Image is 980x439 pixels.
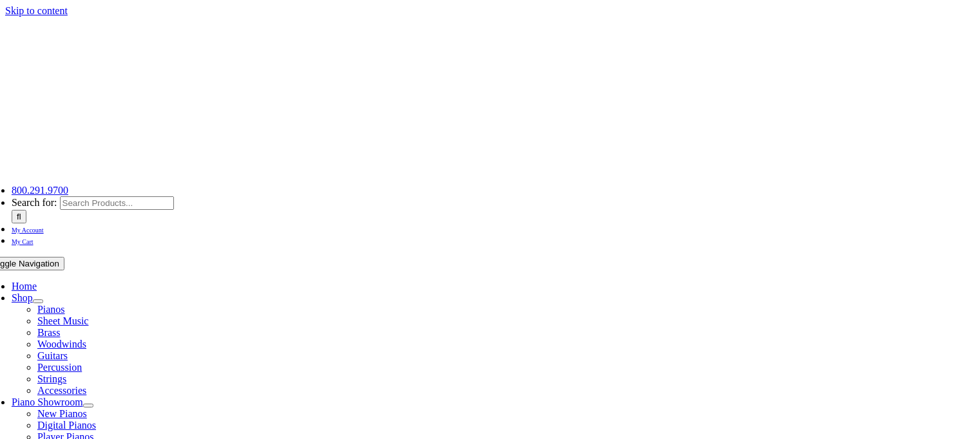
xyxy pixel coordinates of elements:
[37,327,61,338] a: Brass
[12,185,68,196] a: 800.291.9700
[12,210,26,223] input: Search
[33,299,43,303] button: Open submenu of Shop
[5,5,68,16] a: Skip to content
[12,223,44,234] a: My Account
[12,227,44,234] span: My Account
[37,304,65,315] a: Pianos
[12,197,57,208] span: Search for:
[12,235,34,246] a: My Cart
[12,238,34,245] span: My Cart
[37,408,87,419] a: New Pianos
[37,420,96,431] a: Digital Pianos
[37,350,68,361] a: Guitars
[83,404,93,407] button: Open submenu of Piano Showroom
[37,373,66,384] a: Strings
[12,281,37,292] a: Home
[37,385,86,396] a: Accessories
[12,292,33,303] a: Shop
[37,315,89,326] a: Sheet Music
[12,397,83,407] a: Piano Showroom
[37,339,86,350] a: Woodwinds
[60,196,174,210] input: Search Products...
[37,362,82,373] a: Percussion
